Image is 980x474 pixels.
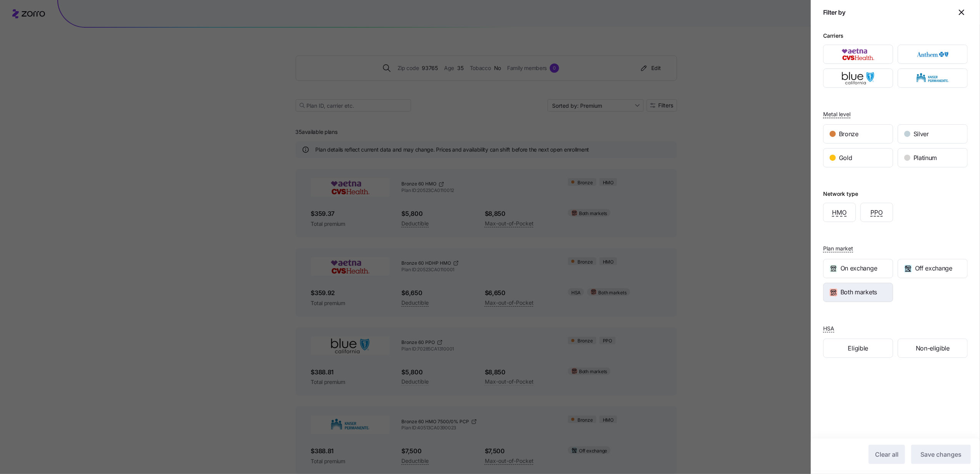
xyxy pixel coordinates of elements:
span: Non-eligible [916,344,950,353]
button: Clear all [869,445,905,464]
img: Aetna CVS Health [830,47,887,62]
span: Eligible [848,344,868,353]
span: Save changes [920,450,962,459]
div: Network type [823,190,858,198]
span: Off exchange [915,264,952,273]
span: HMO [832,208,847,217]
span: Bronze [839,129,859,139]
img: BlueShield of California [830,70,887,86]
span: PPO [871,208,883,217]
span: Platinum [913,153,937,163]
div: Carriers [823,32,844,40]
span: Both markets [840,287,877,297]
span: Silver [913,129,929,139]
span: Metal level [823,110,850,118]
button: Save changes [911,445,971,464]
img: Anthem [905,47,961,62]
span: On exchange [840,264,877,273]
span: Gold [839,153,852,163]
span: Plan market [823,245,853,252]
span: Clear all [875,450,898,459]
span: HSA [823,325,834,332]
h1: Filter by [823,8,952,17]
img: Kaiser Permanente [905,70,961,86]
